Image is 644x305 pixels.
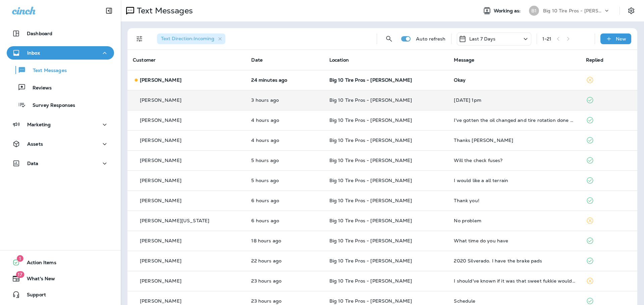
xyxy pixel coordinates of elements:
span: 17 [16,271,24,278]
p: Aug 21, 2025 02:40 PM [251,298,318,304]
p: Aug 22, 2025 02:07 PM [251,77,318,83]
div: Wednesday August 27th at 1pm [454,97,575,103]
span: Big 10 Tire Pros - [PERSON_NAME] [329,218,412,224]
div: I've gotten the oil changed and tire rotation done at the gluckstadt location a few weeks ago. Th... [454,118,575,123]
p: [PERSON_NAME][US_STATE] [140,218,209,223]
button: Marketing [7,118,114,131]
button: Settings [625,5,637,17]
p: Aug 22, 2025 07:43 AM [251,218,318,223]
p: [PERSON_NAME] [140,158,181,163]
p: Aug 21, 2025 03:23 PM [251,278,318,284]
button: Assets [7,137,114,151]
div: Thank you! [454,198,575,203]
span: Big 10 Tire Pros - [PERSON_NAME] [329,117,412,123]
button: Dashboard [7,27,114,40]
p: Aug 21, 2025 04:08 PM [251,258,318,263]
p: Big 10 Tire Pros - [PERSON_NAME] [543,8,603,13]
p: [PERSON_NAME] [140,298,181,304]
p: [PERSON_NAME] [140,238,181,243]
button: Collapse Sidebar [100,4,118,17]
span: Big 10 Tire Pros - [PERSON_NAME] [329,177,412,183]
p: Data [27,161,39,166]
p: Auto refresh [416,36,446,42]
div: I would like a all terrain [454,178,575,183]
p: [PERSON_NAME] [140,77,181,83]
div: Will the check fuses? [454,158,575,163]
span: Big 10 Tire Pros - [PERSON_NAME] [329,198,412,204]
p: Aug 22, 2025 10:22 AM [251,118,318,123]
p: Marketing [27,122,51,127]
span: Date [251,57,263,63]
span: Support [20,292,46,300]
div: Text Direction:Incoming [157,33,225,44]
div: Schedule [454,298,575,304]
button: Search Messages [382,32,396,46]
p: Aug 22, 2025 10:50 AM [251,97,318,103]
p: [PERSON_NAME] [140,178,181,183]
button: Support [7,288,114,301]
p: [PERSON_NAME] [140,97,181,103]
div: I should've known if it was that sweet fukkie would have said something we good [454,278,575,284]
div: What time do you have [454,238,575,243]
span: What's New [20,276,55,284]
button: Filters [133,32,146,46]
p: Reviews [26,85,52,91]
span: Action Items [20,260,56,268]
button: Text Messages [7,63,114,77]
p: Aug 22, 2025 09:29 AM [251,158,318,163]
div: 1 - 21 [542,36,552,42]
span: Big 10 Tire Pros - [PERSON_NAME] [329,157,412,163]
p: Survey Responses [26,102,75,109]
span: Big 10 Tire Pros - [PERSON_NAME] [329,137,412,143]
span: Big 10 Tire Pros - [PERSON_NAME] [329,298,412,304]
p: New [616,36,626,42]
p: Inbox [27,50,40,56]
span: Working as: [494,8,522,14]
span: Message [454,57,474,63]
p: [PERSON_NAME] [140,278,181,284]
button: 1Action Items [7,256,114,269]
span: Text Direction : Incoming [161,35,214,42]
p: Text Messages [26,68,67,74]
div: No problem [454,218,575,223]
span: Big 10 Tire Pros - [PERSON_NAME] [329,97,412,103]
p: Aug 22, 2025 07:56 AM [251,198,318,203]
div: B1 [529,6,539,16]
div: Okay [454,77,575,83]
p: Text Messages [134,6,193,16]
span: Replied [586,57,603,63]
p: [PERSON_NAME] [140,258,181,263]
button: Reviews [7,80,114,94]
p: Aug 21, 2025 08:19 PM [251,238,318,243]
span: Location [329,57,349,63]
span: Big 10 Tire Pros - [PERSON_NAME] [329,238,412,244]
button: Survey Responses [7,98,114,112]
span: Customer [133,57,156,63]
button: 17What's New [7,272,114,285]
p: Aug 22, 2025 09:16 AM [251,178,318,183]
p: [PERSON_NAME] [140,198,181,203]
button: Inbox [7,46,114,60]
button: Data [7,157,114,170]
span: Big 10 Tire Pros - [PERSON_NAME] [329,258,412,264]
p: Assets [27,141,43,147]
p: [PERSON_NAME] [140,118,181,123]
p: [PERSON_NAME] [140,138,181,143]
p: Last 7 Days [469,36,496,42]
p: Aug 22, 2025 09:59 AM [251,138,318,143]
span: Big 10 Tire Pros - [PERSON_NAME] [329,278,412,284]
div: Thanks Monica [454,138,575,143]
div: 2020 Silverado. I have the brake pads [454,258,575,263]
p: Dashboard [27,31,52,36]
span: 1 [17,255,23,262]
span: Big 10 Tire Pros - [PERSON_NAME] [329,77,412,83]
